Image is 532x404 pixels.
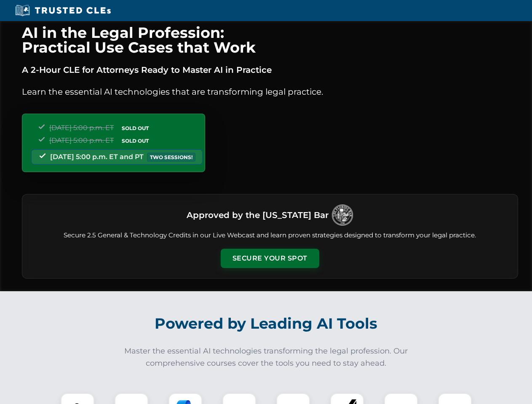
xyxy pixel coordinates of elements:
p: Learn the essential AI technologies that are transforming legal practice. [22,85,518,98]
span: [DATE] 5:00 p.m. ET [49,136,114,144]
p: Secure 2.5 General & Technology Credits in our Live Webcast and learn proven strategies designed ... [32,231,508,240]
h2: Powered by Leading AI Tools [33,309,500,338]
p: A 2-Hour CLE for Attorneys Ready to Master AI in Practice [22,63,518,77]
img: Logo [332,205,353,226]
span: SOLD OUT [119,136,152,145]
h1: AI in the Legal Profession: Practical Use Cases that Work [22,25,518,55]
h3: Approved by the [US_STATE] Bar [187,207,329,223]
span: [DATE] 5:00 p.m. ET [49,124,114,132]
p: Master the essential AI technologies transforming the legal profession. Our comprehensive courses... [119,345,414,369]
span: SOLD OUT [119,124,152,133]
button: Secure Your Spot [221,249,319,268]
img: Trusted CLEs [13,4,113,17]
